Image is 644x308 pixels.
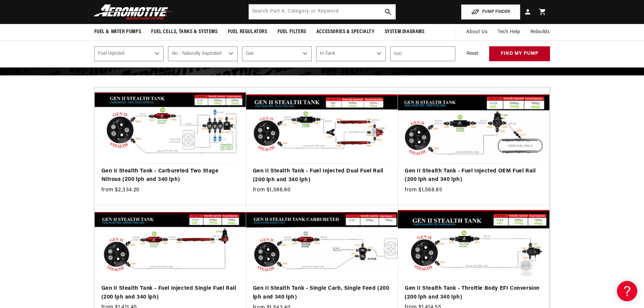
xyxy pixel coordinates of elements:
[101,284,239,302] a: Gen II Stealth Tank - Fuel Injected Single Fuel Rail (200 lph and 340 lph)
[89,24,146,40] summary: Fuel & Water Pumps
[94,28,141,35] span: Fuel & Water Pumps
[380,24,430,40] summary: System Diagrams
[381,4,396,19] button: search button
[525,24,555,40] summary: Rebuilds
[228,28,267,35] span: Fuel Regulators
[168,46,238,61] select: Power Adder
[489,46,550,62] button: find my pump
[278,28,306,35] span: Fuel Filters
[390,46,455,61] input: Enter Horsepower
[316,28,375,35] span: Accessories & Specialty
[498,28,520,36] span: Tech Help
[223,24,272,40] summary: Fuel Regulators
[311,24,380,40] summary: Accessories & Specialty
[316,46,386,61] select: Mounting
[253,167,391,184] a: Gen II Stealth Tank - Fuel Injected Dual Fuel Rail (200 lph and 340 lph)
[101,167,239,184] a: Gen II Stealth Tank - Carbureted Two Stage Nitrous (200 lph and 340 lph)
[461,4,520,20] button: PUMP FINDER
[405,284,543,302] a: Gen II Stealth Tank - Throttle Body EFI Conversion (200 lph and 340 lph)
[466,29,487,34] span: About Us
[405,167,543,184] a: Gen II Stealth Tank - Fuel Injected OEM Fuel Rail (200 lph and 340 lph)
[253,284,391,302] a: Gen II Stealth Tank - Single Carb, Single Feed (200 lph and 340 lph)
[151,28,217,35] span: Fuel Cells, Tanks & Systems
[385,28,425,35] span: System Diagrams
[146,24,222,40] summary: Fuel Cells, Tanks & Systems
[493,24,525,40] summary: Tech Help
[242,46,312,61] select: Fuel
[94,46,164,61] select: CARB or EFI
[272,24,311,40] summary: Fuel Filters
[530,28,550,36] span: Rebuilds
[92,4,176,20] img: Aeromotive
[460,46,485,61] button: Reset
[249,4,396,19] input: Search by Part Number, Category or Keyword
[461,24,493,40] a: About Us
